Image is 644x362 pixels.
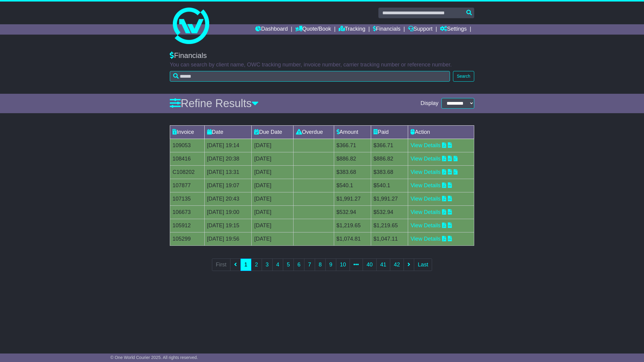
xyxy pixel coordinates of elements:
td: [DATE] [252,165,293,179]
td: $383.68 [334,165,371,179]
td: [DATE] [252,232,293,245]
p: You can search by client name, OWC tracking number, invoice number, carrier tracking number or re... [170,62,474,68]
a: 2 [251,259,262,271]
a: 42 [390,259,404,271]
td: $1,219.65 [371,219,408,232]
a: 40 [363,259,377,271]
td: 108416 [170,152,205,165]
a: View Details [411,209,441,215]
td: [DATE] 20:43 [204,192,252,205]
td: Date [204,125,252,139]
a: View Details [411,142,441,148]
td: Action [408,125,474,139]
td: $540.1 [334,179,371,192]
td: 105912 [170,219,205,232]
td: $532.94 [334,205,371,219]
td: $540.1 [371,179,408,192]
td: $383.68 [371,165,408,179]
a: 6 [293,259,304,271]
td: [DATE] 19:15 [204,219,252,232]
td: Due Date [252,125,293,139]
span: © One World Courier 2025. All rights reserved. [110,355,198,360]
td: $886.82 [371,152,408,165]
a: Last [414,259,432,271]
td: [DATE] [252,152,293,165]
a: 41 [376,259,390,271]
td: 109053 [170,139,205,152]
td: C108202 [170,165,205,179]
a: 5 [283,259,294,271]
td: $532.94 [371,205,408,219]
td: $1,991.27 [334,192,371,205]
a: 10 [336,259,350,271]
div: Financials [170,51,474,60]
td: 107877 [170,179,205,192]
td: $1,074.81 [334,232,371,245]
td: Invoice [170,125,205,139]
a: Tracking [339,24,365,35]
td: $886.82 [334,152,371,165]
a: 8 [315,259,326,271]
td: 105299 [170,232,205,245]
a: View Details [411,169,441,175]
td: $1,991.27 [371,192,408,205]
a: View Details [411,196,441,202]
td: [DATE] [252,219,293,232]
td: $366.71 [371,139,408,152]
a: 7 [304,259,315,271]
td: [DATE] 20:38 [204,152,252,165]
a: View Details [411,222,441,228]
td: $1,219.65 [334,219,371,232]
td: 107135 [170,192,205,205]
a: Quote/Book [295,24,331,35]
td: $366.71 [334,139,371,152]
span: Display [421,100,438,107]
td: [DATE] 19:14 [204,139,252,152]
td: [DATE] 19:56 [204,232,252,245]
button: Search [453,71,474,82]
a: 9 [325,259,336,271]
td: [DATE] [252,205,293,219]
td: Overdue [293,125,334,139]
td: Amount [334,125,371,139]
a: View Details [411,182,441,188]
a: Support [408,24,433,35]
a: Refine Results [170,97,259,110]
td: 106673 [170,205,205,219]
td: [DATE] 13:31 [204,165,252,179]
td: [DATE] 19:07 [204,179,252,192]
td: [DATE] 19:00 [204,205,252,219]
td: [DATE] [252,192,293,205]
td: [DATE] [252,139,293,152]
td: Paid [371,125,408,139]
td: $1,047.11 [371,232,408,245]
a: 1 [240,259,251,271]
a: 3 [262,259,273,271]
a: Dashboard [255,24,288,35]
a: 4 [272,259,283,271]
a: Settings [440,24,467,35]
a: View Details [411,236,441,242]
td: [DATE] [252,179,293,192]
a: View Details [411,156,441,162]
a: Financials [373,24,401,35]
